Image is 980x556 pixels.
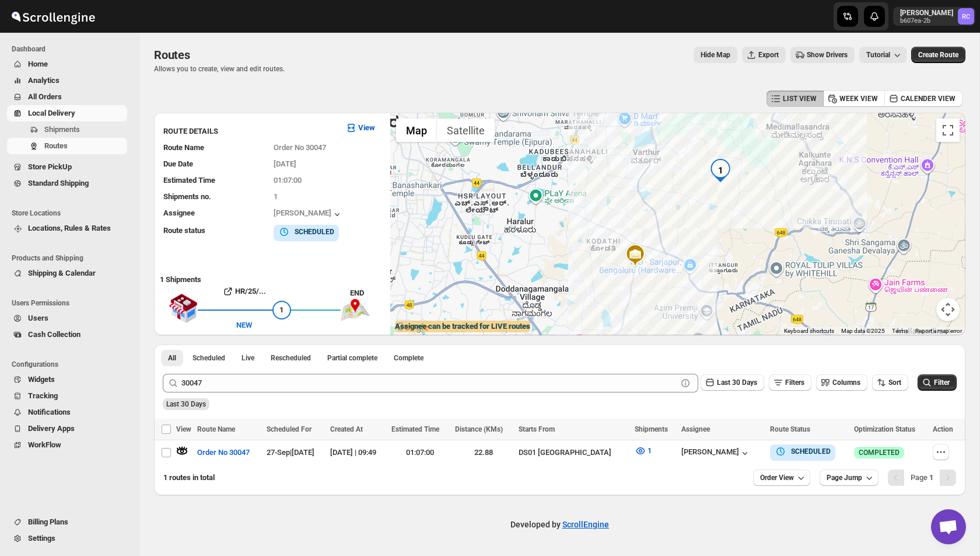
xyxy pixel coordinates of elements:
[274,143,326,152] span: Order No 30047
[393,320,432,335] img: Google
[7,265,127,282] button: Shipping & Calendar
[7,421,127,437] button: Delivery Apps
[393,320,432,335] a: Open this area in Google Maps (opens a new window)
[166,400,206,408] span: Last 30 Days
[154,269,201,284] b: 1 Shipments
[7,326,127,343] button: Cash Collection
[769,374,811,391] button: Filters
[28,517,68,526] span: Billing Plans
[866,51,890,59] span: Tutorial
[176,425,191,433] span: View
[841,328,885,334] span: Map data ©2025
[918,374,957,391] button: Filter
[717,378,757,387] span: Last 30 Days
[395,321,530,332] label: Assignee can be tracked for LIVE routes
[7,388,127,404] button: Tracking
[635,425,668,433] span: Shipments
[7,220,127,237] button: Locations, Rules & Rates
[163,143,204,152] span: Route Name
[915,328,962,334] a: Report a map error
[181,374,677,392] input: Press enter after typing | Search Eg. Order No 30047
[12,298,132,308] span: Users Permissions
[785,378,804,387] span: Filters
[197,425,235,433] span: Route Name
[391,447,448,458] div: 01:07:00
[709,159,732,182] div: 1
[7,437,127,453] button: WorkFlow
[169,286,198,331] img: shop.svg
[790,47,855,63] button: Show Drivers
[154,64,285,74] p: Allows you to create, view and edit routes.
[7,514,127,530] button: Billing Plans
[192,353,225,363] span: Scheduled
[163,176,215,185] span: Estimated Time
[901,94,956,103] span: CALENDER VIEW
[163,126,336,137] h3: ROUTE DETAILS
[770,425,810,433] span: Route Status
[753,470,810,486] button: Order View
[163,208,195,217] span: Assignee
[936,298,960,321] button: Map camera controls
[341,299,370,321] img: trip_end.png
[7,530,127,547] button: Settings
[28,408,71,416] span: Notifications
[911,47,965,63] button: Create Route
[911,473,933,482] span: Page
[163,192,211,201] span: Shipments no.
[758,50,779,60] span: Export
[28,224,111,232] span: Locations, Rules & Rates
[7,404,127,421] button: Notifications
[701,374,764,391] button: Last 30 Days
[775,446,831,457] button: SCHEDULED
[235,287,266,296] b: HR/25/...
[7,72,127,89] button: Analytics
[791,447,831,456] b: SCHEDULED
[7,310,127,326] button: Users
[28,440,61,449] span: WorkFlow
[562,520,609,529] a: ScrollEngine
[28,76,60,85] span: Analytics
[807,50,848,60] span: Show Drivers
[28,269,96,277] span: Shipping & Calendar
[350,287,384,299] div: END
[242,353,254,363] span: Live
[681,425,710,433] span: Assignee
[391,425,439,433] span: Estimated Time
[197,447,250,458] span: Order No 30047
[827,473,862,482] span: Page Jump
[274,176,302,185] span: 01:07:00
[701,50,730,60] span: Hide Map
[859,448,900,457] span: COMPLETED
[394,353,423,363] span: Complete
[12,360,132,369] span: Configurations
[816,374,867,391] button: Columns
[888,470,956,486] nav: Pagination
[766,91,824,107] button: LIST VIEW
[681,447,751,459] button: [PERSON_NAME]
[396,119,437,142] button: Show street map
[455,447,512,458] div: 22.88
[832,378,860,387] span: Columns
[694,47,737,63] button: Map action label
[888,378,901,387] span: Sort
[236,319,252,331] div: NEW
[933,425,953,433] span: Action
[12,253,132,263] span: Products and Shipping
[44,125,80,134] span: Shipments
[958,8,974,25] span: Rahul Chopra
[455,425,503,433] span: Distance (KMs)
[7,56,127,72] button: Home
[962,13,970,20] text: RC
[900,18,953,25] p: b607ea-2b
[274,208,343,220] div: [PERSON_NAME]
[854,425,915,433] span: Optimization Status
[163,226,205,235] span: Route status
[900,8,953,18] p: [PERSON_NAME]
[823,91,885,107] button: WEEK VIEW
[28,534,55,543] span: Settings
[358,123,375,132] b: View
[338,119,382,137] button: View
[28,330,80,339] span: Cash Collection
[327,353,377,363] span: Partial complete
